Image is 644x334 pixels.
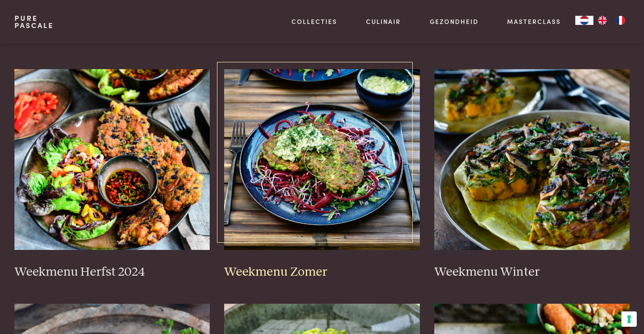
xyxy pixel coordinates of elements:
[430,17,479,26] a: Gezondheid
[224,69,420,280] a: Weekmenu Zomer Weekmenu Zomer
[507,17,561,26] a: Masterclass
[593,16,630,25] ul: Language list
[224,264,420,280] h3: Weekmenu Zomer
[434,264,630,280] h3: Weekmenu Winter
[14,264,210,280] h3: Weekmenu Herfst 2024
[14,69,210,280] a: Weekmenu Herfst 2024 Weekmenu Herfst 2024
[291,17,337,26] a: Collecties
[611,16,630,25] a: FR
[575,16,630,25] aside: Language selected: Nederlands
[593,16,611,25] a: EN
[366,17,401,26] a: Culinair
[621,311,637,327] button: Uw voorkeuren voor toestemming voor trackingtechnologieën
[434,69,630,250] img: Weekmenu Winter
[575,16,593,25] a: NL
[14,14,54,29] a: PurePascale
[224,69,420,250] img: Weekmenu Zomer
[575,16,593,25] div: Language
[14,69,210,250] img: Weekmenu Herfst 2024
[434,69,630,280] a: Weekmenu Winter Weekmenu Winter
